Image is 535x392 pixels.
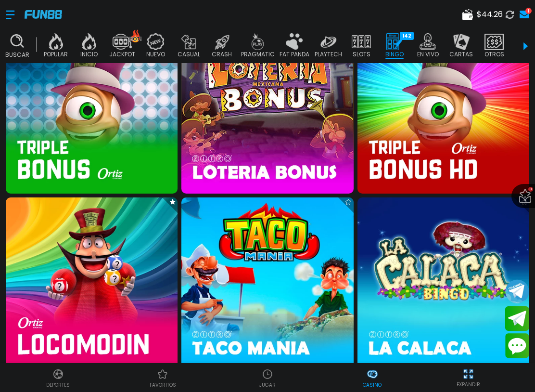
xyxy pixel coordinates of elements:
[6,21,178,193] img: Triple Bonus
[457,381,480,388] p: EXPANDIR
[451,33,471,50] img: cards_off.webp
[462,368,474,380] img: hide
[484,50,504,59] p: OTROS
[418,33,437,50] img: live_off.webp
[262,368,273,380] img: Casino Jugar
[6,367,111,389] a: DeportesDeportesDeportes
[505,333,529,358] button: Contact customer service
[353,50,370,59] p: SLOTS
[109,50,135,59] p: JACKPOT
[484,33,504,50] img: other_off.webp
[111,367,216,389] a: Casino FavoritosCasino Favoritosfavoritos
[215,367,320,389] a: Casino JugarCasino JugarJUGAR
[477,9,503,20] span: $ 44.26
[363,381,382,389] p: Casino
[449,50,473,59] p: CARTAS
[505,279,529,304] button: Join telegram channel
[357,21,529,193] img: Triple Bonus
[179,33,198,50] img: casual_off.webp
[517,8,529,21] a: 1
[46,381,70,389] p: Deportes
[212,33,231,50] img: crash_off.webp
[157,368,168,380] img: Casino Favoritos
[25,10,62,18] img: Company Logo
[505,306,529,331] button: Join telegram
[212,50,232,59] p: CRASH
[285,33,304,50] img: fat_panda_off.webp
[280,50,309,59] p: FAT PANDA
[248,33,267,50] img: pragmatic_off.webp
[181,197,353,369] img: Tacomania
[6,197,178,369] img: Locomodin
[113,33,132,50] img: jackpot_off.webp
[150,381,176,389] p: favoritos
[357,197,529,369] img: La Calaca
[318,33,338,50] img: playtech_off.webp
[241,50,275,59] p: PRAGMATIC
[178,50,200,59] p: CASUAL
[79,33,99,50] img: home_off.webp
[129,29,141,42] img: hot
[528,187,533,192] span: 8
[44,50,68,59] p: POPULAR
[52,368,64,380] img: Deportes
[259,381,276,389] p: JUGAR
[320,367,425,389] a: CasinoCasinoCasino
[315,50,342,59] p: PLAYTECH
[400,32,414,40] div: 142
[46,33,65,50] img: popular_off.webp
[352,33,371,50] img: slots_off.webp
[80,50,98,59] p: INICIO
[417,50,439,59] p: EN VIVO
[146,50,165,59] p: NUEVO
[385,33,404,50] img: bingo_active.webp
[146,33,165,50] img: new_off.webp
[385,50,404,59] p: BINGO
[5,51,29,59] p: Buscar
[181,21,353,193] img: Loteria Bonus
[525,8,532,14] div: 1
